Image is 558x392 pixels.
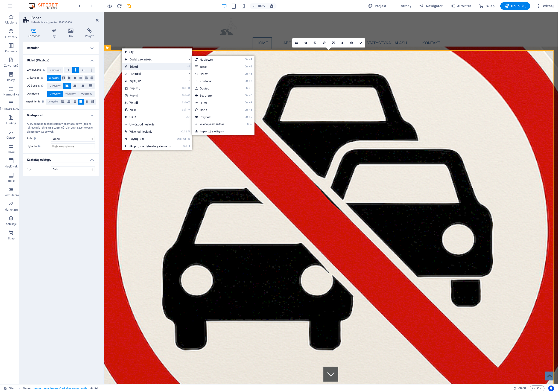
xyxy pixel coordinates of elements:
[245,79,249,83] i: Ctrl
[249,108,252,111] i: 8
[477,2,497,10] button: Sklep
[250,3,267,9] button: 100%
[182,94,186,97] i: Ctrl
[46,99,60,105] button: Domyślny
[6,136,16,140] p: Obrazy
[518,386,526,391] span: 00 00
[368,4,387,8] span: Projekt
[81,91,92,97] span: Wyłączony
[245,65,249,68] i: Ctrl
[65,91,76,97] span: Włączony
[26,99,46,105] label: Wypełnienie
[192,128,254,135] a: Importuj z witryny
[186,101,190,104] i: X
[27,122,95,134] div: ARIA pomaga technologiom wspomagającym (takim jak czytniki ekranu) zrozumieć rolę, stan i zachowa...
[188,65,190,68] i: ⏎
[122,70,185,77] span: Przenieś
[419,4,443,8] span: Nawigator
[245,72,249,75] i: Ctrl
[500,2,530,10] button: Opublikuj
[347,38,356,48] a: Skala szarości
[23,55,99,63] h4: Układ (Flexbox)
[27,67,47,73] label: Wyrównanie
[320,38,329,48] a: Obróć w prawo o 90°
[532,386,542,391] span: Kod
[122,99,174,106] a: CtrlXWytnij
[4,386,16,391] a: Kliknij, aby anulować zaznaczenie. Kliknij dwukrotnie, aby otworzyć Strony
[356,38,365,48] a: Potwierdź ( Ctrl ⏎ )
[107,3,113,9] button: Kliknij tutaj, aby wyjść z trybu podglądu i kontynuować edycję
[249,94,252,97] i: 6
[122,143,174,150] a: CtrlISkopiuj identyfikatory elementu
[31,20,89,24] h3: Ustawienie wstępne #ed-988693850
[192,92,236,99] a: Ctrl6Separator
[5,21,17,24] p: Ulubione
[122,77,185,85] a: Wyślij do
[6,179,16,183] p: Stopka
[4,193,19,197] p: Formularze
[310,38,320,48] a: Obróć w lewo o 90°
[122,106,174,113] a: CtrlVWklej
[80,28,99,38] h4: Połącz
[27,91,47,97] label: Owinięcie
[249,79,252,83] i: 4
[126,3,132,9] button: save
[182,87,186,90] i: Ctrl
[122,121,192,128] a: Utwórz odniesienie
[7,78,15,82] p: Boksy
[78,91,95,97] button: Wyłączony
[47,67,63,73] button: Domyślny
[177,137,181,141] i: Ctrl
[192,99,236,106] a: Ctrl7HTML
[249,87,252,90] i: 5
[392,2,413,10] button: Strony
[246,123,249,126] i: Ctrl
[5,35,17,39] p: Elementy
[479,4,495,8] span: Sklep
[249,65,252,68] i: 2
[449,2,473,10] button: AI Writer
[182,101,186,104] i: Ctrl
[394,4,412,8] span: Strony
[50,67,61,73] span: Domyślny
[33,386,89,391] span: . banner .preset-banner-v3-wireframe-one .parallax
[338,38,347,48] a: Rozmyj
[249,72,252,75] i: 3
[23,386,31,391] span: Kliknij, aby zaznaczyć. Kliknij dwukrotnie, aby edytować
[27,168,31,171] span: Styl
[245,115,249,119] i: Ctrl
[245,101,249,104] i: Ctrl
[47,83,63,89] button: Domyślny
[366,2,388,10] button: Projekt
[27,75,47,81] label: Główna oś
[28,3,64,9] img: Editor Logo
[186,137,190,141] i: C
[417,2,445,10] button: Nawigator
[182,108,186,111] i: Ctrl
[47,91,63,97] button: Domyślny
[122,85,174,92] a: CtrlDDuplikuj
[49,75,59,81] span: Domyślny
[50,83,61,89] span: Domyślny
[249,115,252,119] i: 9
[27,83,47,89] label: Oś boczna
[51,143,95,149] input: Użyj nazwy opisowej
[3,93,19,96] p: Harmonijka
[5,49,17,53] p: Kolumny
[329,38,338,48] a: Zmień orientację
[245,87,249,90] i: Ctrl
[249,101,252,104] i: 7
[522,386,522,390] span: :
[192,63,236,70] a: Ctrl2Tekst
[192,106,236,113] a: Ctrl8Ikona
[536,4,554,8] span: Więcej
[122,136,174,143] a: CtrlAltCEdytuj CSS
[7,150,16,154] p: Suwak
[23,386,97,391] nav: breadcrumb
[192,85,236,92] a: Ctrl5Odstęp
[186,108,190,111] i: V
[23,154,99,163] h4: Kształtuj odstępy
[7,237,15,240] p: Sklep
[187,145,190,148] i: I
[245,94,249,97] i: Ctrl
